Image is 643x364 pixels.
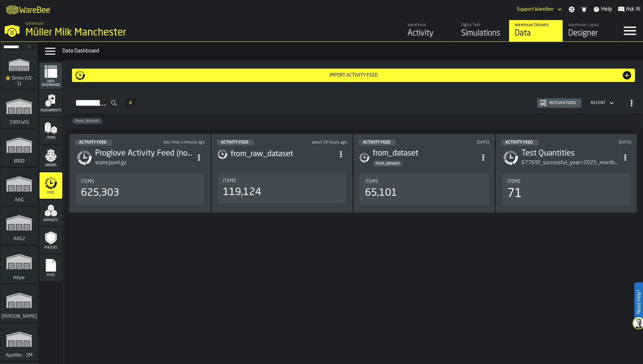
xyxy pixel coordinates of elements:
[40,218,62,222] span: Datasets
[69,134,211,213] div: ItemListCard-DashboardItemContainer
[40,63,62,89] li: menu Data Dashboard
[461,28,504,39] div: Simulations
[0,90,38,129] a: link-to-/wh/i/d1ef1afb-ce11-4124-bdae-ba3d01893ec0/simulations
[0,323,38,362] a: link-to-/wh/i/662479f8-72da-4751-a936-1d66c412adb4/simulations
[40,136,62,140] span: Items
[85,73,622,78] div: Import Activity Feed
[223,178,236,184] span: Items
[509,20,563,41] a: link-to-/wh/i/b09612b5-e9f1-4a3a-b0a4-784729d61419/data
[507,179,520,184] span: Items
[217,140,254,146] div: status-5 2
[365,179,378,184] span: Items
[62,47,640,55] div: Data Dashboard
[3,76,35,86] span: ⭐ Demo (US-1)
[0,207,38,246] a: link-to-/wh/i/ba0ffe14-8e36-4604-ab15-0eac01efbf24/simulations
[501,140,538,146] div: status-5 2
[40,145,62,172] li: menu Orders
[588,99,615,107] div: DropdownMenuValue-4
[365,187,397,199] div: 65,101
[223,178,341,184] div: Title
[635,283,642,321] label: Need Help?
[502,174,631,206] div: stat-Items
[360,174,488,204] div: stat-Items
[25,21,44,26] span: Warehouse
[223,186,261,198] div: 119,124
[40,117,62,144] li: menu Items
[617,20,643,41] label: button-toggle-Menu
[40,109,62,112] span: Assignments
[75,140,112,146] div: status-5 2
[521,148,619,159] h3: Test Quantities
[585,140,631,145] div: Updated: 07/08/2025, 12:36:30 Created: 04/08/2025, 15:42:11
[563,20,616,41] a: link-to-/wh/i/b09612b5-e9f1-4a3a-b0a4-784729d61419/designer
[0,284,38,323] a: link-to-/wh/i/72fe6713-8242-4c3c-8adf-5d67388ea6d5/simulations
[95,159,127,167] div: scans.jsonl.gz
[230,149,335,160] h3: from_raw_dataset
[547,101,579,105] div: Integrations
[129,101,132,105] span: 4
[353,134,495,213] div: ItemListCard-DashboardItemContainer
[40,191,62,195] span: Feed
[72,69,635,82] button: button-Import Activity Feed
[461,23,504,27] div: Digital Twin
[505,141,533,145] span: Activity Feed
[590,5,615,13] label: button-toggle-Help
[79,141,106,145] span: Activity Feed
[568,23,611,27] div: Warehouse Layout
[363,141,390,145] span: Activity Feed
[40,164,62,167] span: Orders
[537,98,581,108] button: button-Integrations
[40,80,62,87] span: Data Dashboard
[159,140,205,145] div: Updated: 21/08/2025, 11:18:50 Created: 06/06/2025, 12:56:44
[95,159,193,167] div: scans.jsonl.gz
[514,5,563,13] div: DropdownMenuValue-Support WareBee
[455,20,509,41] a: link-to-/wh/i/b09612b5-e9f1-4a3a-b0a4-784729d61419/simulations
[75,172,205,206] section: card-DataDashboardCard
[507,187,522,200] div: 71
[402,20,455,41] a: link-to-/wh/i/b09612b5-e9f1-4a3a-b0a4-784729d61419/feed/
[41,44,60,58] label: button-toggle-Data Menu
[95,148,193,159] h3: Proglove Activity Feed (no trolleys)
[373,161,403,166] span: from_dataset
[25,27,206,39] div: Müller Milk Manchester
[568,28,611,39] div: Designer
[76,174,204,204] div: stat-Items
[40,273,62,277] span: Files
[0,129,38,168] a: link-to-/wh/i/b2e041e4-2753-4086-a82a-958e8abdd2c7/simulations
[496,134,637,213] div: ItemListCard-DashboardItemContainer
[40,200,62,226] li: menu Datasets
[507,179,625,184] div: Title
[4,353,34,358] span: Applitec - SM
[578,6,590,13] label: button-toggle-Notifications
[521,159,619,167] div: 67769f_successful_year=2025_month=08_day=04_cc-ioteventarchive-ingestion-4-2025-08-04-12-05-30-74...
[81,187,119,199] div: 625,303
[40,255,62,281] li: menu Files
[301,140,347,145] div: Updated: 20/08/2025, 16:48:58 Created: 12/08/2025, 16:13:09
[8,120,30,125] span: 3309 WSI
[12,275,26,280] span: Adyar
[515,28,557,39] div: Data
[359,140,396,146] div: status-5 2
[365,179,483,184] div: Title
[40,246,62,250] span: Policies
[81,179,199,184] div: Title
[0,246,38,284] a: link-to-/wh/i/862141b4-a92e-43d2-8b2b-6509793ccc83/simulations
[372,148,477,159] h3: from_dataset
[122,98,138,108] div: ButtonLoadMore-Load More-Prev-First-Last
[443,140,489,145] div: Updated: 08/08/2025, 18:23:39 Created: 08/08/2025, 18:20:47
[81,179,94,184] span: Items
[40,227,62,254] li: menu Policies
[211,134,353,213] div: ItemListCard-DashboardItemContainer
[12,236,26,242] span: AAG2
[591,101,605,105] div: DropdownMenuValue-4
[626,5,640,13] span: Ask AI
[515,23,557,27] div: Warehouse Datasets
[221,141,248,145] span: Activity Feed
